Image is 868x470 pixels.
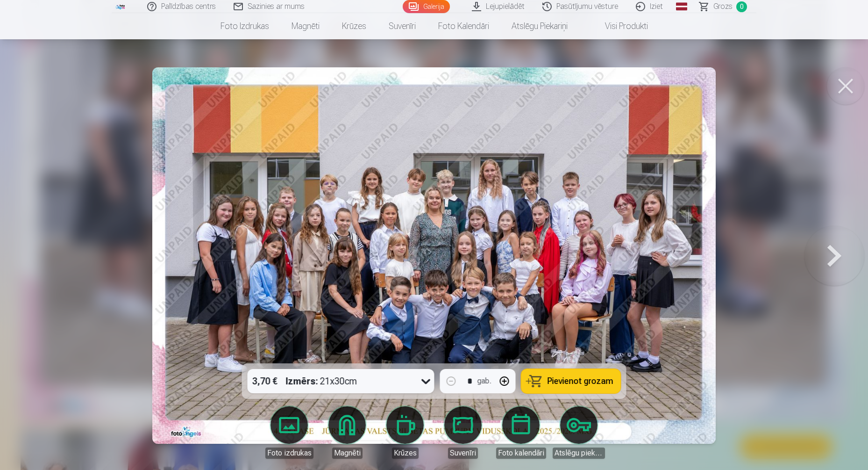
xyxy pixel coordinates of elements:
a: Atslēgu piekariņi [500,13,579,39]
a: Suvenīri [437,406,489,459]
div: Foto kalendāri [496,448,546,459]
div: Magnēti [332,448,363,459]
a: Atslēgu piekariņi [553,406,605,459]
span: Pievienot grozam [548,377,613,385]
div: Atslēgu piekariņi [553,448,605,459]
a: Suvenīri [377,13,427,39]
a: Magnēti [321,406,373,459]
div: Krūzes [392,448,419,459]
strong: Izmērs : [286,375,318,388]
div: 21x30cm [286,369,357,393]
span: Grozs [713,1,733,12]
span: 0 [736,1,747,12]
a: Foto izdrukas [263,406,315,459]
div: 3,70 € [248,369,282,393]
div: gab. [477,376,491,387]
a: Foto izdrukas [209,13,280,39]
img: /fa3 [115,4,126,9]
div: Suvenīri [448,448,478,459]
div: Foto izdrukas [265,448,313,459]
a: Foto kalendāri [427,13,500,39]
a: Magnēti [280,13,331,39]
a: Foto kalendāri [495,406,547,459]
a: Krūzes [331,13,377,39]
a: Krūzes [379,406,431,459]
button: Pievienot grozam [521,369,621,393]
a: Visi produkti [579,13,659,39]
